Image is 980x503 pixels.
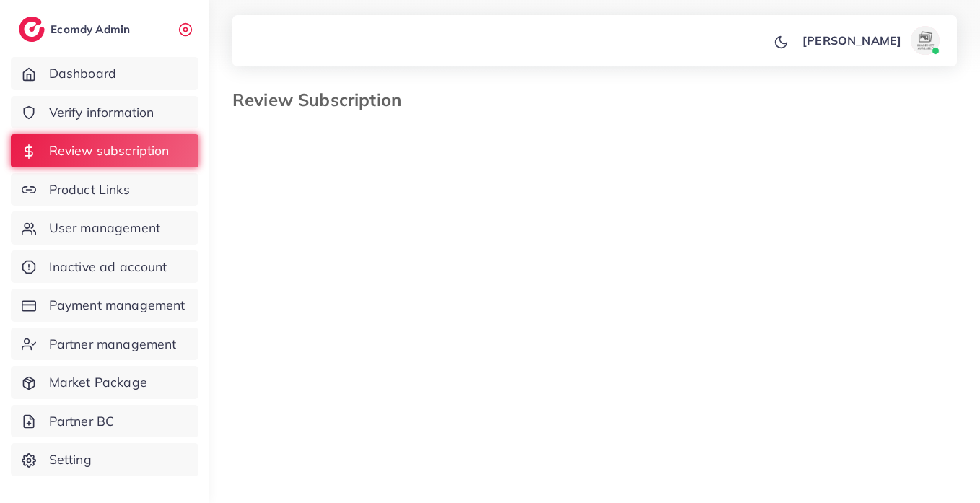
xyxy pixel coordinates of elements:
span: Product Links [49,180,130,199]
span: User management [49,219,160,237]
img: avatar [911,26,940,55]
a: User management [11,211,198,245]
a: Dashboard [11,57,198,90]
span: Market Package [49,373,147,392]
a: Review subscription [11,134,198,167]
span: Partner management [49,335,177,354]
span: Verify information [49,103,154,122]
p: [PERSON_NAME] [802,32,901,49]
span: Dashboard [49,64,116,83]
h2: Ecomdy Admin [51,22,134,36]
a: Partner management [11,328,198,361]
a: logoEcomdy Admin [19,17,134,42]
span: Review subscription [49,141,170,160]
a: Product Links [11,173,198,206]
span: Partner BC [49,412,115,431]
a: Verify information [11,96,198,129]
h3: Review Subscription [232,89,413,110]
span: Inactive ad account [49,258,167,276]
img: logo [19,17,45,42]
span: Setting [49,450,92,469]
a: Setting [11,443,198,476]
span: Payment management [49,296,185,315]
a: Payment management [11,289,198,322]
a: [PERSON_NAME]avatar [795,26,945,55]
a: Partner BC [11,405,198,438]
a: Market Package [11,366,198,399]
a: Inactive ad account [11,250,198,284]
